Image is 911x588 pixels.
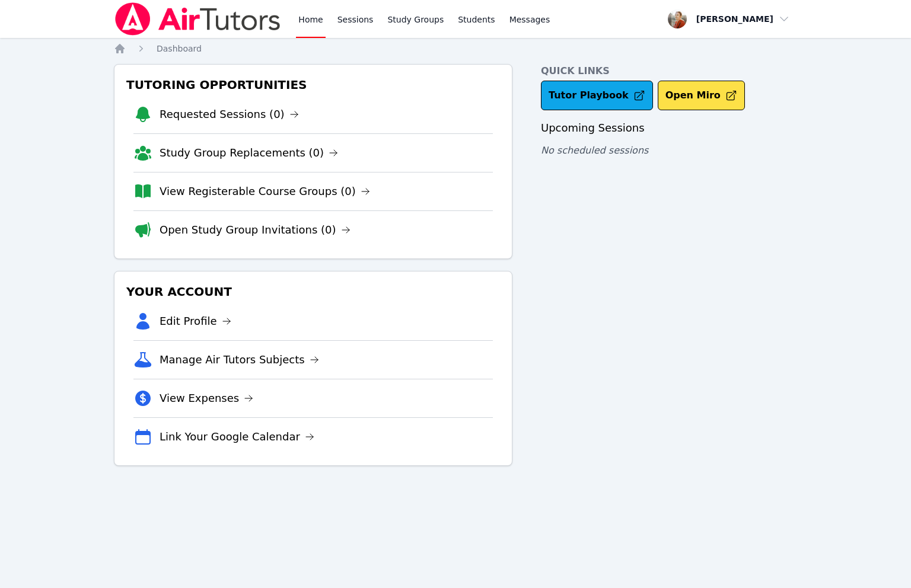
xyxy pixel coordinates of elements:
a: Study Group Replacements (0) [160,145,338,161]
a: Requested Sessions (0) [160,106,299,123]
span: Dashboard [157,44,202,53]
img: Air Tutors [114,2,282,36]
a: Manage Air Tutors Subjects [160,351,319,368]
a: View Expenses [160,390,253,407]
a: Tutor Playbook [541,81,653,110]
a: Link Your Google Calendar [160,429,314,445]
h3: Upcoming Sessions [541,120,797,136]
h3: Tutoring Opportunities [124,74,502,95]
span: Messages [509,14,550,25]
a: Edit Profile [160,313,231,330]
a: Dashboard [157,43,202,55]
h4: Quick Links [541,64,797,78]
nav: Breadcrumb [114,43,797,55]
button: Open Miro [658,81,745,110]
a: Open Study Group Invitations (0) [160,222,351,238]
h3: Your Account [124,281,502,302]
a: View Registerable Course Groups (0) [160,183,370,200]
span: No scheduled sessions [541,145,648,156]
